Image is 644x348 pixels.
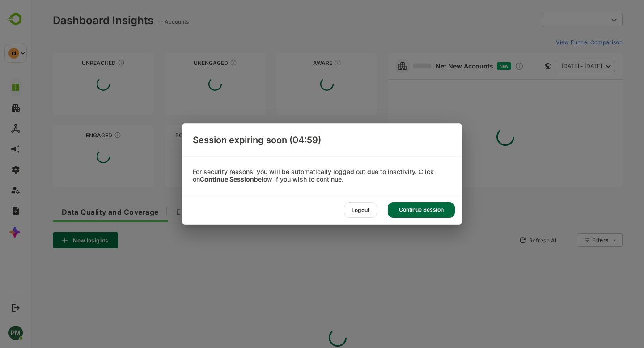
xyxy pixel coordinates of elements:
span: Deal [338,209,354,216]
div: Unengaged [133,59,234,66]
button: Refresh All [483,233,530,247]
div: Session expiring soon (04:59) [182,124,462,156]
div: This card does not support filter and segments [513,63,520,69]
div: These accounts are MQAs and can be passed on to Inside Sales [216,132,224,139]
div: These accounts have just entered the buying cycle and need further nurturing [303,59,310,66]
div: These accounts have not been engaged with for a defined time period [86,59,93,66]
div: ​ [511,12,591,28]
div: Aware [245,59,346,66]
div: These accounts have open opportunities which might be at any of the Sales Stages [323,132,330,139]
button: View Funnel Comparison [521,35,591,49]
span: Customer [372,209,406,216]
a: Net New Accounts [382,62,462,70]
span: Potential Opportunity [245,209,320,216]
div: These accounts have not shown enough engagement and need nurturing [199,59,206,66]
div: Unreached [21,59,123,66]
div: Filters [561,237,577,243]
span: New [468,64,477,68]
div: Engaged [21,132,123,139]
div: Dashboard Insights [21,14,122,27]
div: Discover new ICP-fit accounts showing engagement — via intent surges, anonymous website visits, L... [483,62,492,71]
div: For security reasons, you will be automatically logged out due to inactivity. Click on below if y... [182,168,462,183]
button: New Insights [21,232,87,248]
div: Active Opportunity [245,132,346,139]
span: Intent [207,209,227,216]
div: Continue Session [388,202,455,218]
span: Engagement [145,209,189,216]
div: Potential Opportunity [133,132,234,139]
div: Logout [344,202,377,218]
span: Data Quality and Coverage [30,209,127,216]
b: Continue Session [200,175,254,183]
button: [DATE] - [DATE] [523,60,584,72]
ag: -- Accounts [127,18,160,25]
div: Filters [560,232,591,248]
span: [DATE] - [DATE] [530,60,571,72]
div: These accounts are warm, further nurturing would qualify them to MQAs [83,132,90,139]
